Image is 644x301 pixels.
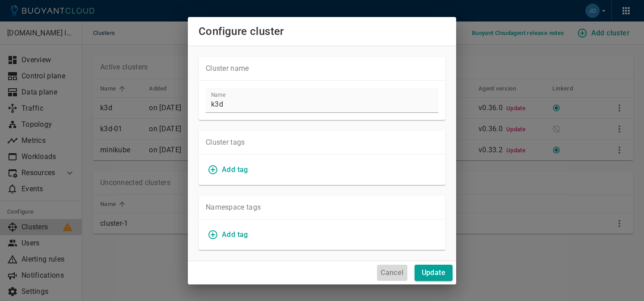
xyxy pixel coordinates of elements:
[206,227,252,243] button: Add tag
[222,165,248,174] h4: Add tag
[206,203,438,212] p: Namespace tags
[381,268,403,277] h4: Cancel
[206,138,438,147] p: Cluster tags
[222,230,248,239] h4: Add tag
[377,265,407,281] button: Cancel
[415,265,453,281] button: Update
[206,162,252,178] button: Add tag
[199,25,284,38] span: Configure cluster
[422,268,445,277] h4: Update
[206,64,438,73] p: Cluster name
[211,91,225,99] label: Name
